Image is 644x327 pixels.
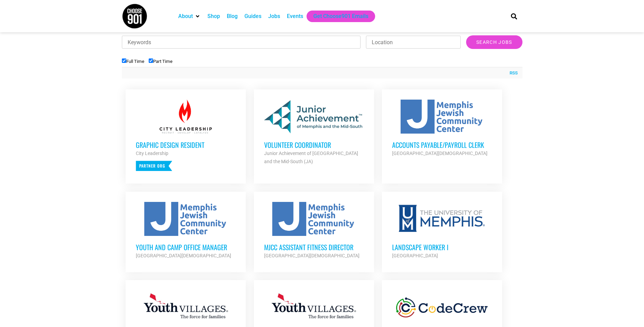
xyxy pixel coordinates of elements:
h3: Graphic Design Resident [136,140,236,149]
strong: [GEOGRAPHIC_DATA][DEMOGRAPHIC_DATA] [264,253,360,258]
a: Events [287,12,303,20]
h3: Accounts Payable/Payroll Clerk [392,140,492,149]
a: Youth and Camp Office Manager [GEOGRAPHIC_DATA][DEMOGRAPHIC_DATA] [126,192,246,270]
div: About [175,11,204,22]
a: RSS [506,70,518,76]
strong: [GEOGRAPHIC_DATA] [392,253,438,258]
strong: City Leadership [136,151,168,156]
input: Full Time [122,58,126,63]
strong: Junior Achievement of [GEOGRAPHIC_DATA] and the Mid-South (JA) [264,151,358,164]
a: Graphic Design Resident City Leadership Partner Org [126,89,246,181]
a: Shop [207,12,220,20]
div: Search [508,11,519,22]
input: Search Jobs [466,35,522,49]
p: Partner Org [136,161,172,171]
h3: Youth and Camp Office Manager [136,243,236,252]
strong: [GEOGRAPHIC_DATA][DEMOGRAPHIC_DATA] [136,253,231,258]
label: Part Time [149,59,172,64]
a: Landscape Worker I [GEOGRAPHIC_DATA] [382,192,502,270]
a: Get Choose901 Emails [313,12,368,20]
input: Keywords [122,36,361,49]
strong: [GEOGRAPHIC_DATA][DEMOGRAPHIC_DATA] [392,151,487,156]
h3: Landscape Worker I [392,243,492,252]
nav: Main nav [175,11,499,22]
h3: Volunteer Coordinator [264,140,364,149]
h3: MJCC Assistant Fitness Director [264,243,364,252]
input: Location [366,36,461,49]
a: Guides [244,12,261,20]
label: Full Time [122,59,144,64]
a: Jobs [268,12,280,20]
a: MJCC Assistant Fitness Director [GEOGRAPHIC_DATA][DEMOGRAPHIC_DATA] [254,192,374,270]
a: Blog [227,12,238,20]
a: Volunteer Coordinator Junior Achievement of [GEOGRAPHIC_DATA] and the Mid-South (JA) [254,89,374,176]
a: About [178,12,193,20]
a: Accounts Payable/Payroll Clerk [GEOGRAPHIC_DATA][DEMOGRAPHIC_DATA] [382,89,502,168]
input: Part Time [149,58,153,63]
